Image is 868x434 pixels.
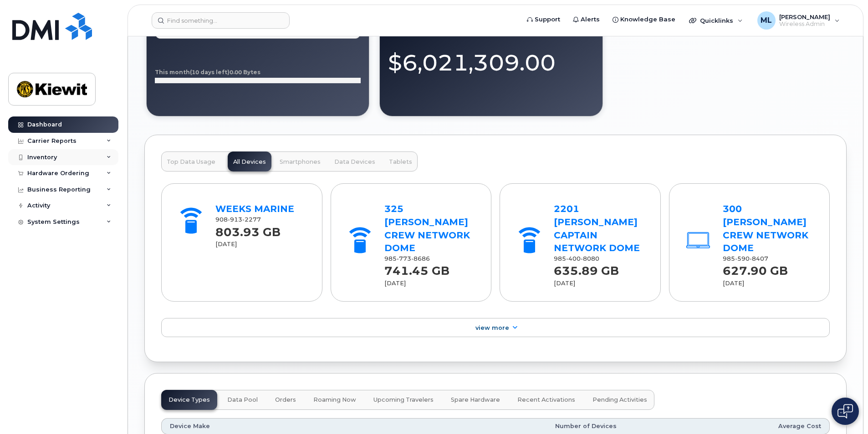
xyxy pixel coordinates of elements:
div: [DATE] [215,240,306,248]
tspan: (10 days left) [190,69,230,76]
button: Top Data Usage [161,151,221,172]
span: 400 [566,255,581,262]
strong: 635.89 GB [554,259,619,278]
strong: 627.90 GB [723,259,788,278]
span: Data Devices [334,158,375,166]
span: Alerts [581,15,600,24]
tspan: This month [155,69,190,76]
button: Data Devices [329,151,381,172]
input: Find something... [152,12,290,29]
span: Knowledge Base [620,15,675,24]
a: View More [161,318,830,337]
span: 8080 [581,255,599,262]
tspan: 0.00 Bytes [230,69,260,76]
span: Quicklinks [700,17,733,24]
span: ML [761,15,772,26]
span: 985 [384,255,430,262]
span: 2277 [242,216,261,223]
button: Smartphones [274,151,326,172]
span: 590 [735,255,750,262]
span: Pending Activities [592,396,647,404]
span: Orders [275,396,296,404]
span: Top Data Usage [167,158,215,166]
span: Upcoming Travelers [373,396,434,404]
a: 2201 [PERSON_NAME] CAPTAIN NETWORK DOME [554,203,640,253]
a: Support [521,10,567,29]
span: Spare Hardware [451,396,500,404]
span: 773 [397,255,411,262]
span: 913 [228,216,242,223]
span: Wireless Admin [779,20,830,28]
div: [DATE] [384,279,475,288]
span: Tablets [389,158,412,166]
strong: 803.93 GB [215,220,281,239]
a: 300 [PERSON_NAME] CREW NETWORK DOME [723,203,808,253]
span: Data Pool [227,396,258,404]
span: 8686 [411,255,430,262]
button: Tablets [383,151,418,172]
div: Matthew Linderman [751,11,846,30]
div: $6,021,309.00 [388,39,594,79]
span: View More [475,324,509,331]
div: Quicklinks [683,11,749,30]
div: [DATE] [554,279,644,288]
span: Roaming Now [313,396,356,404]
a: Knowledge Base [606,10,682,29]
div: [DATE] [723,279,813,288]
span: Recent Activations [517,396,575,404]
a: WEEKS MARINE [215,203,294,214]
img: Open chat [837,404,853,419]
span: Smartphones [280,158,321,166]
a: Alerts [567,10,606,29]
span: 908 [215,216,261,223]
a: 325 [PERSON_NAME] CREW NETWORK DOME [384,203,470,253]
span: 985 [554,255,599,262]
span: 985 [723,255,768,262]
span: Support [535,15,560,24]
span: [PERSON_NAME] [779,13,830,20]
span: 8407 [750,255,768,262]
strong: 741.45 GB [384,259,449,278]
